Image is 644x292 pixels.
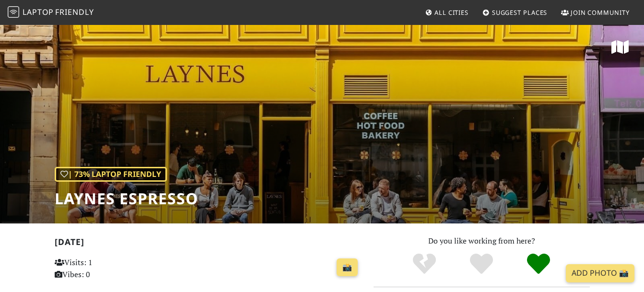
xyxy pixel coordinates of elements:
a: Suggest Places [479,4,551,21]
h2: [DATE] [55,237,362,251]
span: Friendly [55,7,94,17]
span: Laptop [23,7,54,17]
span: Join Community [571,8,630,17]
img: LaptopFriendly [8,6,19,18]
a: Join Community [557,4,633,21]
div: | 73% Laptop Friendly [55,167,167,182]
p: Visits: 1 Vibes: 0 [55,257,150,281]
span: All Cities [434,8,468,17]
div: Yes [453,252,510,276]
div: No [396,252,453,276]
a: LaptopFriendly LaptopFriendly [8,4,94,21]
div: Definitely! [510,252,567,276]
a: All Cities [421,4,472,21]
p: Do you like working from here? [374,235,590,247]
h1: Laynes Espresso [55,189,198,208]
span: Suggest Places [492,8,548,17]
a: 📸 [337,258,358,277]
a: Add Photo 📸 [566,264,634,282]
